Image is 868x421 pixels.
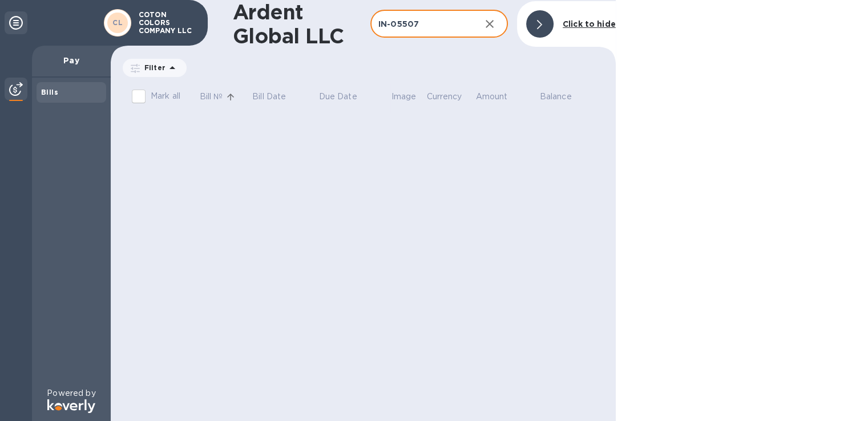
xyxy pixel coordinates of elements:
[252,91,301,103] span: Bill Date
[139,11,196,35] p: COTON COLORS COMPANY LLC
[319,91,372,103] span: Due Date
[476,91,523,103] span: Amount
[151,90,180,102] p: Mark all
[319,91,357,103] p: Due Date
[540,91,572,103] p: Balance
[426,91,462,103] p: Currency
[112,18,123,27] b: CL
[200,91,238,103] span: Bill №
[47,387,95,399] p: Powered by
[252,91,286,103] p: Bill Date
[391,91,417,103] p: Image
[140,63,165,72] p: Filter
[540,91,587,103] span: Balance
[200,91,223,103] p: Bill №
[476,91,508,103] p: Amount
[41,88,58,96] b: Bills
[563,19,616,29] b: Click to hide
[47,399,95,413] img: Logo
[41,55,102,66] p: Pay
